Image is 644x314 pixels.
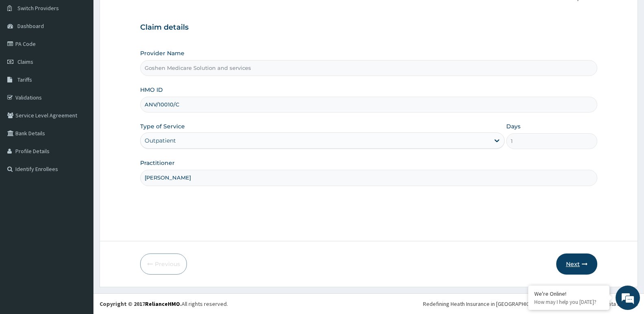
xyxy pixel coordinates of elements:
[534,290,603,297] div: We're Online!
[145,300,180,308] a: RelianceHMO
[42,45,137,56] div: Chat with us now
[133,4,153,24] div: Minimize live chat window
[534,299,603,305] p: How may I help you today?
[17,4,59,12] span: Switch Providers
[15,41,33,61] img: d_794563401_company_1708531726252_794563401
[17,76,32,83] span: Tariffs
[17,58,33,65] span: Claims
[140,49,184,57] label: Provider Name
[140,159,175,167] label: Practitioner
[423,300,638,308] div: Redefining Heath Insurance in [GEOGRAPHIC_DATA] using Telemedicine and Data Science!
[145,136,176,145] div: Outpatient
[140,253,187,275] button: Previous
[17,22,44,30] span: Dashboard
[93,293,644,314] footer: All rights reserved.
[47,102,112,184] span: We're online!
[100,300,182,308] strong: Copyright © 2017 .
[140,122,185,130] label: Type of Service
[140,97,597,113] input: Enter HMO ID
[140,170,597,186] input: Enter Name
[140,86,163,94] label: HMO ID
[506,122,520,130] label: Days
[4,222,155,250] textarea: Type your message and hit 'Enter'
[140,23,597,32] h3: Claim details
[556,253,597,275] button: Next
